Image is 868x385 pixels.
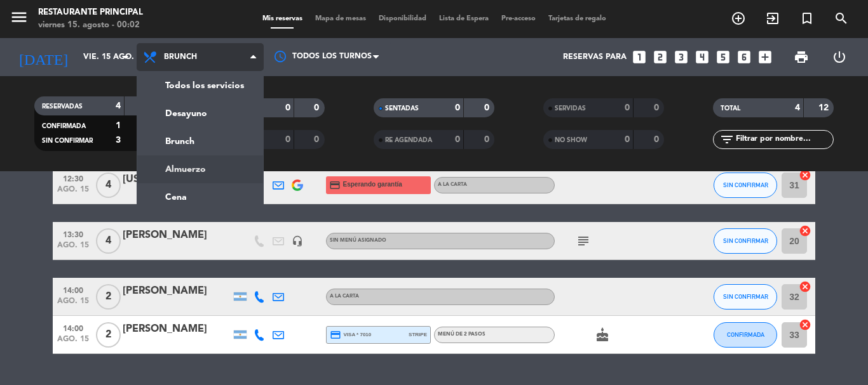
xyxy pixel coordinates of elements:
[57,297,89,311] span: ago. 15
[723,237,768,244] span: SIN CONFIRMAR
[438,332,485,337] span: MENÚ DE 2 PASOS
[625,103,630,112] strong: 0
[116,101,121,110] strong: 4
[42,138,93,144] span: SIN CONFIRMAR
[555,137,587,143] span: NO SHOW
[625,135,630,144] strong: 0
[723,293,768,300] span: SIN CONFIRMAR
[330,329,371,341] span: visa * 7010
[343,179,402,190] span: Esperando garantía
[118,49,133,65] i: arrow_drop_down
[57,335,89,349] span: ago. 15
[314,103,322,112] strong: 0
[372,15,433,22] span: Disponibilidad
[57,282,89,297] span: 14:00
[292,235,303,247] i: headset_mic
[736,49,752,65] i: looks_6
[654,103,661,112] strong: 0
[799,11,815,26] i: turned_in_not
[292,179,303,191] img: google-logo.png
[765,11,780,26] i: exit_to_app
[116,136,121,145] strong: 3
[385,105,419,112] span: SENTADAS
[721,105,740,112] span: TOTAL
[409,330,427,339] span: stripe
[256,15,309,22] span: Mis reservas
[10,43,77,71] i: [DATE]
[820,38,858,76] div: LOG OUT
[484,103,492,112] strong: 0
[799,169,811,181] i: cancel
[137,127,263,155] a: Brunch
[10,8,29,31] button: menu
[555,105,586,112] span: SERVIDAS
[714,322,777,348] button: CONFIRMADA
[818,103,831,112] strong: 12
[57,320,89,335] span: 14:00
[673,49,689,65] i: looks_3
[735,133,833,147] input: Filtrar por nombre...
[137,155,263,183] a: Almuerzo
[330,238,386,243] span: Sin menú asignado
[576,233,591,249] i: subject
[714,228,777,254] button: SIN CONFIRMAR
[757,49,773,65] i: add_box
[137,72,263,100] a: Todos los servicios
[123,171,231,188] div: [US_STATE][PERSON_NAME]
[57,171,89,185] span: 12:30
[631,49,648,65] i: looks_one
[495,15,542,22] span: Pre-acceso
[42,123,86,129] span: CONFIRMADA
[123,283,231,299] div: [PERSON_NAME]
[654,135,661,144] strong: 0
[38,19,143,32] div: viernes 15. agosto - 00:02
[714,284,777,310] button: SIN CONFIRMAR
[794,49,809,65] span: print
[563,53,627,62] span: Reservas para
[719,132,735,147] i: filter_list
[715,49,731,65] i: looks_5
[723,181,768,188] span: SIN CONFIRMAR
[57,185,89,200] span: ago. 15
[57,241,89,256] span: ago. 15
[731,11,746,26] i: add_circle_outline
[832,49,847,65] i: power_settings_new
[834,11,849,26] i: search
[799,225,811,237] i: cancel
[652,49,668,65] i: looks_two
[542,15,613,22] span: Tarjetas de regalo
[727,331,764,338] span: CONFIRMADA
[123,321,231,337] div: [PERSON_NAME]
[799,280,811,293] i: cancel
[116,121,121,130] strong: 1
[57,226,89,241] span: 13:30
[330,294,359,299] span: A LA CARTA
[123,227,231,244] div: [PERSON_NAME]
[137,100,263,127] a: Desayuno
[694,49,710,65] i: looks_4
[285,103,290,112] strong: 0
[799,318,811,331] i: cancel
[42,103,83,110] span: RESERVADAS
[330,329,341,341] i: credit_card
[455,135,460,144] strong: 0
[10,8,29,27] i: menu
[285,135,290,144] strong: 0
[96,228,121,254] span: 4
[96,322,121,348] span: 2
[438,182,467,187] span: A LA CARTA
[795,103,800,112] strong: 4
[595,327,610,343] i: cake
[314,135,322,144] strong: 0
[164,53,197,62] span: Brunch
[137,183,263,211] a: Cena
[96,173,121,198] span: 4
[433,15,495,22] span: Lista de Espera
[714,173,777,198] button: SIN CONFIRMAR
[38,6,143,19] div: Restaurante Principal
[309,15,372,22] span: Mapa de mesas
[329,179,341,191] i: credit_card
[385,137,432,143] span: RE AGENDADA
[96,284,121,310] span: 2
[484,135,492,144] strong: 0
